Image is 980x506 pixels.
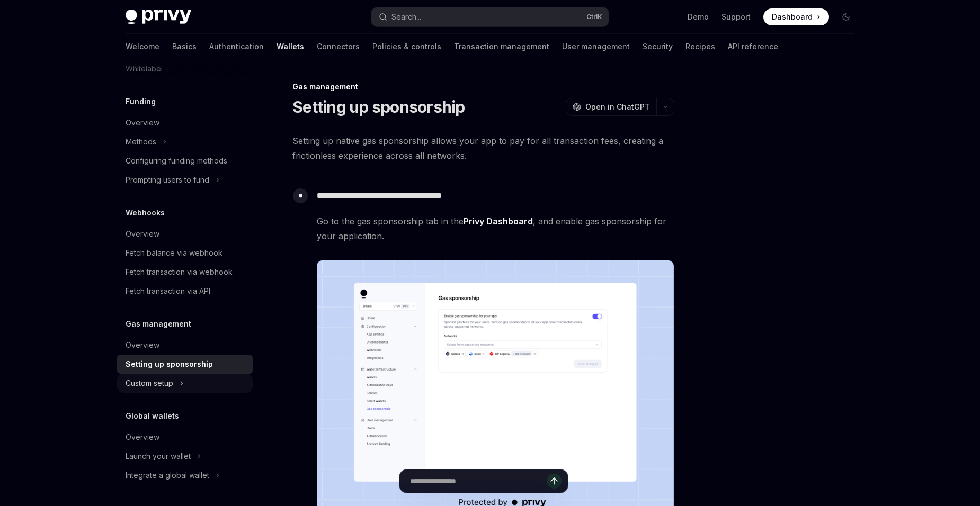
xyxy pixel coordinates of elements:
[117,151,253,170] a: Configuring funding methods
[292,82,674,92] div: Gas management
[172,34,197,59] a: Basics
[117,224,253,243] a: Overview
[126,377,173,390] div: Custom setup
[292,133,674,163] span: Setting up native gas sponsorship allows your app to pay for all transaction fees, creating a fri...
[277,34,304,59] a: Wallets
[126,34,159,59] a: Welcome
[117,243,253,263] a: Fetch balance via webhook
[688,12,709,22] a: Demo
[391,11,421,23] div: Search...
[126,285,210,297] div: Fetch transaction via API
[126,431,159,444] div: Overview
[126,358,213,371] div: Setting up sponsorship
[117,282,253,301] a: Fetch transaction via API
[838,8,854,25] button: Toggle dark mode
[372,34,441,59] a: Policies & controls
[562,34,630,59] a: User management
[772,12,813,22] span: Dashboard
[117,336,253,355] a: Overview
[126,450,191,463] div: Launch your wallet
[371,7,609,26] button: Search...CtrlK
[126,339,159,351] div: Overview
[126,155,227,167] div: Configuring funding methods
[126,95,156,108] h5: Funding
[126,318,191,330] h5: Gas management
[209,34,264,59] a: Authentication
[126,410,179,422] h5: Global wallets
[763,8,829,25] a: Dashboard
[117,428,253,447] a: Overview
[317,34,360,59] a: Connectors
[292,97,465,116] h1: Setting up sponsorship
[117,263,253,282] a: Fetch transaction via webhook
[464,216,533,227] a: Privy Dashboard
[117,355,253,374] a: Setting up sponsorship
[126,266,233,278] div: Fetch transaction via webhook
[547,474,562,489] button: Send message
[721,12,751,22] a: Support
[685,34,715,59] a: Recipes
[126,228,159,240] div: Overview
[728,34,778,59] a: API reference
[126,10,191,24] img: dark logo
[126,116,159,129] div: Overview
[586,13,602,21] span: Ctrl K
[126,174,209,186] div: Prompting users to fund
[126,206,165,219] h5: Webhooks
[117,113,253,132] a: Overview
[126,469,209,482] div: Integrate a global wallet
[566,98,656,116] button: Open in ChatGPT
[317,214,674,243] span: Go to the gas sponsorship tab in the , and enable gas sponsorship for your application.
[454,34,549,59] a: Transaction management
[643,34,673,59] a: Security
[126,247,222,259] div: Fetch balance via webhook
[585,102,650,112] span: Open in ChatGPT
[126,135,156,148] div: Methods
